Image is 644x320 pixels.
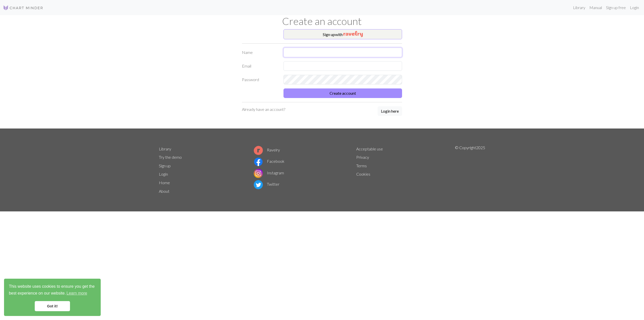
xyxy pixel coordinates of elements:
a: Login [159,172,168,176]
a: Terms [356,163,367,168]
a: Facebook [254,159,284,164]
button: Create account [283,88,402,98]
a: Ravelry [254,147,280,152]
label: Name [239,48,280,57]
a: Manual [587,3,604,13]
a: Cookies [356,172,370,176]
a: Instagram [254,170,284,175]
span: This website uses cookies to ensure you get the best experience on our website. [9,283,96,297]
a: Home [159,180,170,185]
a: Library [159,146,171,151]
p: © Copyright 2025 [455,145,485,196]
img: Instagram logo [254,169,263,178]
p: Already have an account? [242,106,285,112]
a: Login [628,3,641,13]
h1: Create an account [156,15,488,27]
div: cookieconsent [4,279,101,316]
a: Acceptable use [356,146,383,151]
a: Try the demo [159,155,182,159]
img: Facebook logo [254,157,263,166]
button: Login here [378,106,402,116]
a: Sign up free [604,3,628,13]
img: Logo [3,5,43,11]
img: Ravelry logo [254,146,263,155]
a: learn more about cookies [66,290,88,297]
a: Sign up [159,163,171,168]
img: Twitter logo [254,180,263,189]
label: Email [239,61,280,71]
a: About [159,189,169,194]
a: Login here [378,106,402,116]
label: Password [239,75,280,84]
a: Privacy [356,155,369,159]
a: Twitter [254,182,279,186]
button: Sign upwith [283,29,402,39]
a: dismiss cookie message [35,301,70,311]
img: Ravelry [343,31,363,37]
a: Library [571,3,587,13]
